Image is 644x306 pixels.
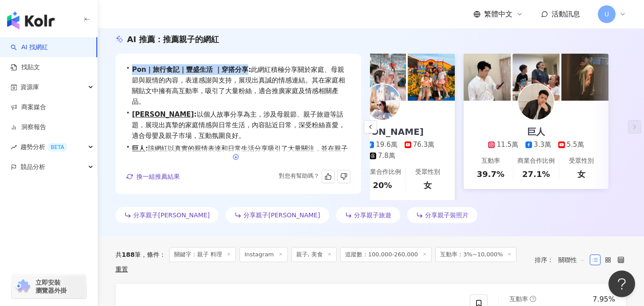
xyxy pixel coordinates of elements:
div: BETA [47,143,68,152]
span: 分享親子旅遊 [354,212,391,219]
span: : [194,110,197,118]
span: 分享親子裝照片 [425,212,469,219]
a: 巨人 [132,145,145,153]
iframe: Help Scout Beacon - Open [608,271,635,297]
div: 重置 [115,266,128,273]
div: 27.1% [522,169,550,180]
span: 活動訊息 [552,10,580,18]
span: 追蹤數：100,000-260,000 [340,247,432,262]
div: 互動率 [481,157,500,165]
span: 該網紅以真實的親情表達和日常生活分享吸引了大量關注，並在親子和家庭主題上展現出卓越的互動能力，觀眾參與度高，能有效引發共鳴，適合品牌合作。 [132,143,350,175]
a: 巨人11.5萬3.3萬5.5萬互動率39.7%商業合作比例27.1%受眾性別女 [464,101,608,189]
div: 3.3萬 [534,140,551,149]
div: 20% [373,180,392,191]
img: post-image [408,54,455,101]
span: U [604,9,609,19]
img: KOL Avatar [518,84,554,120]
a: 洞察報告 [11,123,46,132]
span: rise [11,144,17,150]
span: 繁體中文 [484,9,513,19]
a: 商案媒合 [11,103,46,112]
div: 11.5萬 [497,140,518,149]
span: 關鍵字：親子 料理 [169,247,236,262]
img: post-image [513,54,560,101]
span: 資源庫 [20,77,39,97]
span: 推薦親子的網紅 [163,35,219,44]
span: 分享親子[PERSON_NAME] [243,212,320,219]
span: 換一組推薦結果 [136,173,180,180]
a: [PERSON_NAME]23.1萬19.6萬76.3萬7.8萬互動率1.39%商業合作比例20%受眾性別女 [310,101,455,200]
span: Instagram [239,247,287,262]
span: 互動率：3%~10,000% [435,247,517,262]
div: 5.5萬 [567,140,584,149]
span: : [145,145,148,153]
span: 以個人故事分享為主，涉及母親節、親子旅遊等話題，展現出真摯的家庭情感與日常生活，內容貼近日常，深受粉絲喜愛，適合母嬰及親子市場，互動氛圍良好。 [132,109,350,141]
div: • [126,64,350,107]
span: 此網紅積極分享關於家庭、母親節與親情的內容，表達感謝與支持，展現出真誠的情感連結。其在家庭相關貼文中擁有高互動率，吸引了大量粉絲，適合推廣家庭及情感相關產品。 [132,64,350,107]
div: 商業合作比例 [364,168,401,177]
span: 關聯性 [558,253,585,267]
div: 商業合作比例 [517,157,555,165]
div: 7.95% [592,294,615,304]
div: 女 [577,169,585,180]
img: chrome extension [14,279,32,294]
span: question-circle [530,296,536,302]
img: post-image [464,54,511,101]
img: KOL Avatar [365,84,400,120]
img: post-image [359,54,406,101]
div: 女 [424,180,432,191]
span: 條件 ： [141,251,166,258]
div: 共 筆 [115,251,141,258]
a: 找貼文 [11,63,40,72]
div: 巨人 [518,126,554,138]
span: 分享親子[PERSON_NAME] [133,212,210,219]
a: Pon｜旅行食記｜豐盛生活 ｜穿搭分享 [132,66,248,74]
span: 188 [122,251,135,258]
span: 互動率 [509,295,528,302]
div: 排序： [535,253,590,267]
div: 對您有幫助嗎？ [180,170,350,183]
a: chrome extension立即安裝 瀏覽器外掛 [12,275,86,298]
div: [PERSON_NAME] [332,126,433,138]
button: 換一組推薦結果 [126,170,180,183]
div: 76.3萬 [413,140,434,149]
div: • [126,109,350,141]
div: 受眾性別 [415,168,440,177]
span: : [248,66,251,74]
div: 受眾性別 [569,157,594,165]
div: 39.7% [477,169,504,180]
div: AI 推薦 ： [127,34,219,45]
span: 趨勢分析 [20,137,68,157]
span: 親子, 美食 [291,247,337,262]
a: searchAI 找網紅 [11,43,48,52]
img: logo [7,12,55,29]
a: [PERSON_NAME] [132,110,194,118]
span: 競品分析 [20,157,45,177]
div: • [126,143,350,175]
div: 7.8萬 [378,151,395,161]
img: post-image [561,54,608,101]
div: 19.6萬 [376,140,397,149]
span: 立即安裝 瀏覽器外掛 [36,279,67,294]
